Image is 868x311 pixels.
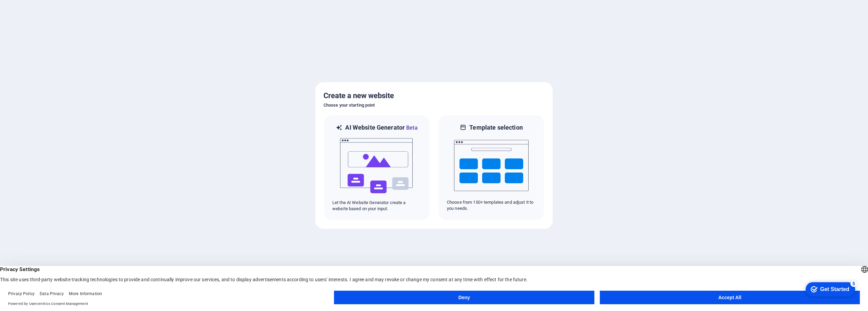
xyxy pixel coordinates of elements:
[339,132,414,200] img: ai
[332,200,421,212] p: Let the AI Website Generator create a website based on your input.
[20,7,49,14] div: Get Started
[323,90,545,101] h5: Create a new website
[405,125,418,131] span: Beta
[469,124,522,132] h6: Template selection
[50,1,57,8] div: 5
[323,115,430,221] div: AI Website GeneratorBetaaiLet the AI Website Generator create a website based on your input.
[5,3,55,18] div: Get Started 5 items remaining, 0% complete
[345,124,417,132] h6: AI Website Generator
[438,115,545,221] div: Template selectionChoose from 150+ templates and adjust it to you needs.
[323,101,545,109] h6: Choose your starting point
[447,199,536,212] p: Choose from 150+ templates and adjust it to you needs.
